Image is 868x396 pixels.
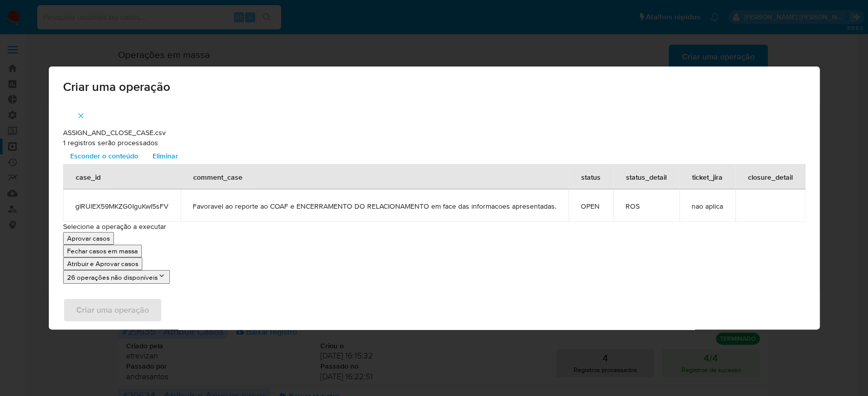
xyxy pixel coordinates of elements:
button: Eliminar [145,148,185,164]
span: Eliminar [153,149,178,163]
button: Esconder o conteúdo [63,148,145,164]
button: 26 operações não disponíveis [63,270,170,284]
span: Favoravel ao reporte ao COAF e ENCERRAMENTO DO RELACIONAMENTO em face das informacoes apresentadas. [193,202,556,211]
div: status [569,164,613,189]
div: status_detail [614,164,679,189]
button: Fechar casos em massa [63,245,142,257]
span: ROS [625,202,667,211]
span: Criar uma operação [63,81,805,93]
button: Aprovar casos [63,232,114,245]
span: nao aplica [692,202,723,211]
div: case_id [64,164,113,189]
p: Fechar casos em massa [67,246,138,256]
button: Atribuir e Aprovar casos [63,257,142,270]
p: 1 registros serão processados [63,138,805,148]
span: OPEN [581,202,601,211]
div: comment_case [181,164,255,189]
p: Aprovar casos [67,234,110,243]
p: Selecione a operação a executar [63,222,805,232]
p: ASSIGN_AND_CLOSE_CASE.csv [63,128,805,138]
span: gIRUlEX59MKZG0IguKwI5sFV [75,202,168,211]
p: Atribuir e Aprovar casos [67,259,138,269]
div: closure_detail [736,164,805,189]
div: ticket_jira [680,164,735,189]
span: Esconder o conteúdo [70,149,138,163]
